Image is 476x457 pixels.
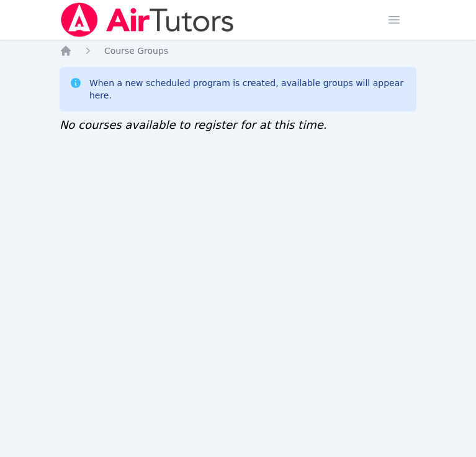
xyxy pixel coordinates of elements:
[104,45,168,57] a: Course Groups
[104,46,168,56] span: Course Groups
[60,118,327,131] span: No courses available to register for at this time.
[60,2,235,37] img: Air Tutors
[60,45,416,57] nav: Breadcrumb
[89,77,406,102] div: When a new scheduled program is created, available groups will appear here.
